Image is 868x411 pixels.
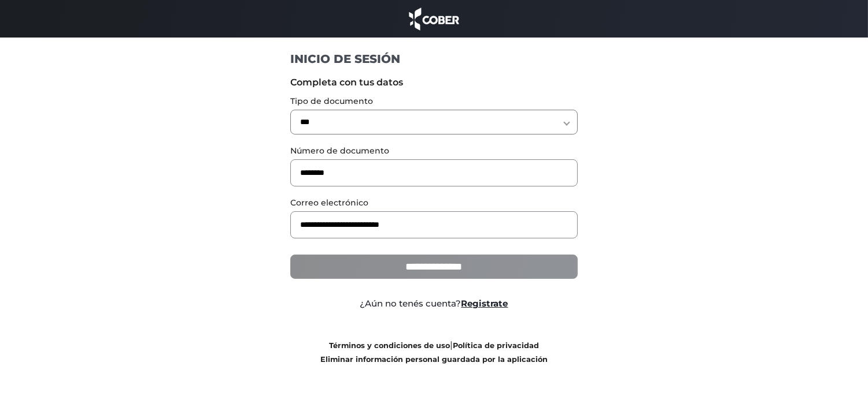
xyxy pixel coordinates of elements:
[406,6,463,32] img: cober_marca.png
[320,355,548,364] a: Eliminar información personal guardada por la aplicación
[282,338,586,366] div: |
[453,341,539,350] a: Política de privacidad
[290,76,578,89] label: Completa con tus datos
[290,197,578,209] label: Correo electrónico
[329,341,450,350] a: Términos y condiciones de uso
[290,145,578,157] label: Número de documento
[290,95,578,107] label: Tipo de documento
[290,51,578,66] h1: INICIO DE SESIÓN
[461,298,508,309] a: Registrate
[282,297,586,311] div: ¿Aún no tenés cuenta?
